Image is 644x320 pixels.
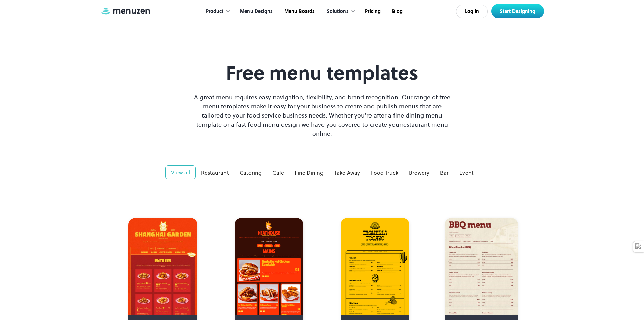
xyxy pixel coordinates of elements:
[234,1,278,22] a: Menu Designs
[440,169,449,177] div: Bar
[359,1,386,22] a: Pricing
[386,1,408,22] a: Blog
[320,1,359,22] div: Solutions
[409,169,429,177] div: Brewery
[491,4,544,18] a: Start Designing
[295,169,324,177] div: Fine Dining
[171,168,190,176] div: View all
[201,169,229,177] div: Restaurant
[327,8,349,15] div: Solutions
[278,1,320,22] a: Menu Boards
[456,5,488,18] a: Log In
[371,169,398,177] div: Food Truck
[199,1,234,22] div: Product
[334,169,360,177] div: Take Away
[459,169,474,177] div: Event
[240,169,262,177] div: Catering
[192,62,452,84] h1: Free menu templates
[192,92,452,138] p: A great menu requires easy navigation, flexibility, and brand recognition. Our range of free menu...
[272,169,284,177] div: Cafe
[206,8,223,15] div: Product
